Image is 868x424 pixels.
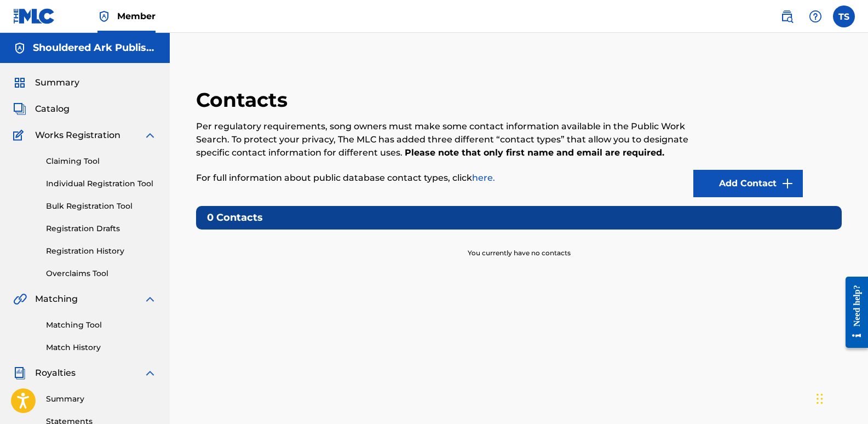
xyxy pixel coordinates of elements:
iframe: Resource Center [837,268,868,357]
a: Registration History [46,245,157,257]
a: Summary [46,393,157,405]
div: Help [804,5,826,27]
a: SummarySummary [13,76,79,89]
a: Public Search [776,5,798,27]
img: Matching [13,293,27,306]
a: Match History [46,342,157,353]
a: CatalogCatalog [13,102,70,116]
img: Catalog [13,102,26,116]
a: Add Contact [693,170,803,197]
span: Matching [35,293,78,306]
p: Per regulatory requirements, song owners must make some contact information available in the Publ... [196,120,693,159]
div: User Menu [833,5,855,27]
span: Works Registration [35,129,120,142]
img: expand [143,129,157,142]
div: Drag [817,382,823,415]
img: Summary [13,76,26,89]
img: expand [143,293,157,306]
iframe: Chat Widget [813,371,868,424]
strong: Please note that only first name and email are required. [405,147,664,158]
span: Royalties [35,366,76,380]
a: Individual Registration Tool [46,178,157,190]
img: expand [143,366,157,380]
h2: Contacts [196,88,293,112]
a: Registration Drafts [46,223,157,234]
a: Matching Tool [46,319,157,331]
img: Top Rightsholder [97,10,111,23]
span: Summary [35,76,79,89]
img: MLC Logo [13,8,55,24]
img: Accounts [13,42,26,55]
p: You currently have no contacts [468,235,571,258]
a: here. [472,173,495,183]
img: Works Registration [13,129,27,142]
p: For full information about public database contact types, click [196,171,693,185]
h5: Shouldered Ark Publishing [33,42,157,54]
a: Bulk Registration Tool [46,200,157,212]
a: Claiming Tool [46,156,157,167]
img: Royalties [13,366,26,380]
h5: 0 Contacts [196,206,842,230]
span: Member [117,10,156,22]
span: Catalog [35,102,70,116]
a: Overclaims Tool [46,268,157,279]
img: search [780,10,794,23]
img: 9d2ae6d4665cec9f34b9.svg [781,177,794,190]
img: help [809,10,822,23]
